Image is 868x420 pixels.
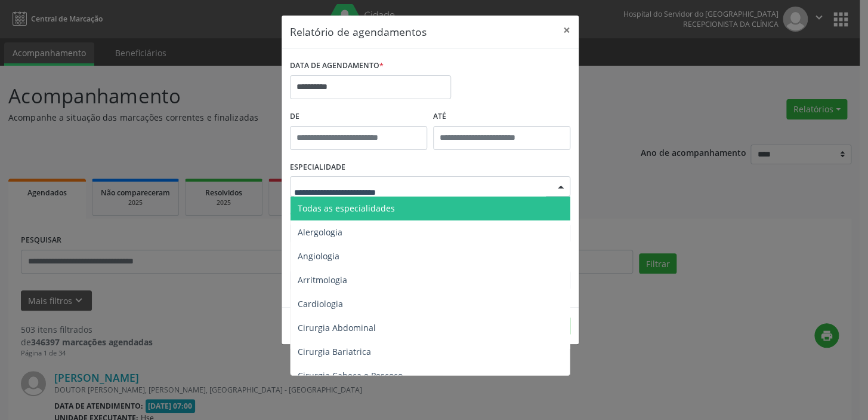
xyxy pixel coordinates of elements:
[298,322,376,333] span: Cirurgia Abdominal
[290,108,427,126] label: De
[433,108,570,126] label: ATÉ
[298,226,342,238] span: Alergologia
[298,203,395,214] span: Todas as especialidades
[298,298,343,309] span: Cardiologia
[290,57,384,75] label: DATA DE AGENDAMENTO
[290,158,345,177] label: ESPECIALIDADE
[298,274,347,286] span: Arritmologia
[555,16,579,45] button: Close
[290,24,427,39] h5: Relatório de agendamentos
[298,250,339,262] span: Angiologia
[298,346,371,357] span: Cirurgia Bariatrica
[298,370,403,381] span: Cirurgia Cabeça e Pescoço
